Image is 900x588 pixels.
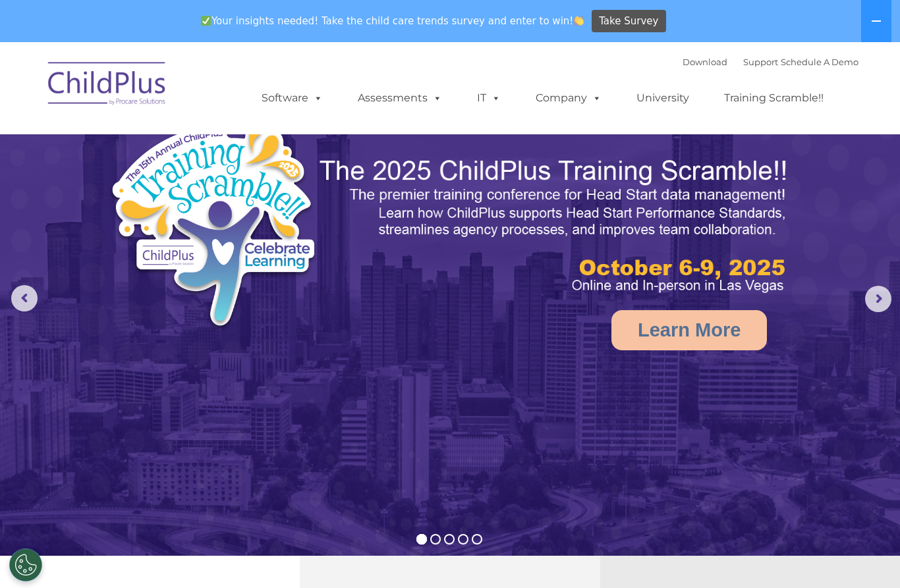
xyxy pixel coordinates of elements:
[623,85,702,111] a: University
[522,85,615,111] a: Company
[345,85,455,111] a: Assessments
[201,16,211,26] img: ✅
[248,85,336,111] a: Software
[195,9,590,34] span: Your insights needed! Take the child care trends survey and enter to win!
[781,57,858,67] a: Schedule A Demo
[611,310,767,350] a: Learn More
[183,141,239,151] span: Phone number
[743,57,778,67] a: Support
[683,57,727,67] a: Download
[183,87,223,97] span: Last name
[599,10,658,33] span: Take Survey
[574,16,584,26] img: 👏
[683,57,858,67] font: |
[711,85,837,111] a: Training Scramble!!
[9,548,42,581] button: Cookies Settings
[592,10,666,33] a: Take Survey
[464,85,514,111] a: IT
[42,53,173,119] img: ChildPlus by Procare Solutions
